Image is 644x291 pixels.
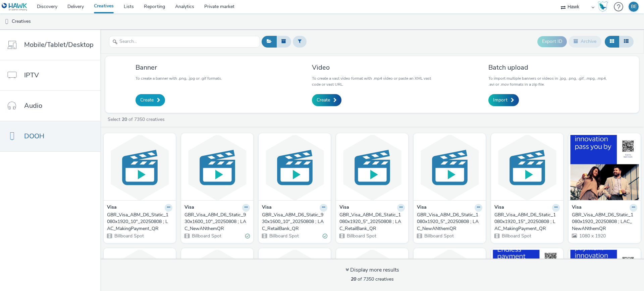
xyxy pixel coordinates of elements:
[501,233,531,239] span: Billboard Spot
[107,204,117,212] strong: Visa
[537,36,567,47] button: Export ID
[3,18,10,25] img: dooh
[338,135,407,200] img: GBR_Visa_ABM_D6_Static_1080x1920_5"_20250808 ; LAC_RetailBank_QR visual
[122,116,127,123] strong: 20
[488,75,609,87] p: To import multiple banners or videos in .jpg, .png, .gif, .mpg, .mp4, .avi or .mov formats in a z...
[494,204,504,212] strong: Visa
[605,36,619,47] button: Grid
[109,36,260,48] input: Search...
[579,233,606,239] span: 1080 x 1920
[184,212,250,232] a: GBR_Visa_ABM_D6_Static_930x1600_10"_20250808 ; LAC_NewANthemQR
[569,36,601,47] button: Archive
[488,63,609,72] h3: Batch upload
[24,131,44,141] span: DOOH
[107,212,172,232] a: GBR_Visa_ABM_D6_Static_1080x1920_10"_20250808 ; LAC_MakingPayment_QR
[262,204,272,212] strong: Visa
[345,266,399,274] div: Display more results
[346,233,376,239] span: Billboard Spot
[323,233,327,240] div: Valid
[351,276,356,282] strong: 20
[114,233,144,239] span: Billboard Spot
[317,97,330,103] span: Create
[184,204,194,212] strong: Visa
[183,135,252,200] img: GBR_Visa_ABM_D6_Static_930x1600_10"_20250808 ; LAC_NewANthemQR visual
[619,36,634,47] button: Table
[136,75,222,81] p: To create a banner with .png, .jpg or .gif formats.
[417,212,480,232] div: GBR_Visa_ABM_D6_Static_1080x1920_5"_20250808 ; LAC_NewANthemQR
[107,116,167,123] a: Select of 7350 creatives
[598,1,608,12] img: Hawk Academy
[488,94,519,106] a: Import
[269,233,299,239] span: Billboard Spot
[136,63,222,72] h3: Banner
[494,212,557,232] div: GBR_Visa_ABM_D6_Static_1080x1920_15"_20250808 ; LAC_MakingPayment_QR
[494,212,560,232] a: GBR_Visa_ABM_D6_Static_1080x1920_15"_20250808 ; LAC_MakingPayment_QR
[260,135,329,200] img: GBR_Visa_ABM_D6_Static_930x1600_10"_20250808 ; LAC_RetailBank_QR visual
[424,233,454,239] span: Billboard Spot
[24,40,94,50] span: Mobile/Tablet/Desktop
[572,212,637,232] a: GBR_Visa_ABM_D6_Static_1080x1920_20250808 ; LAC_NewANthemQR
[312,94,341,106] a: Create
[262,212,327,232] a: GBR_Visa_ABM_D6_Static_930x1600_10"_20250808 ; LAC_RetailBank_QR
[572,212,635,232] div: GBR_Visa_ABM_D6_Static_1080x1920_20250808 ; LAC_NewANthemQR
[598,1,610,12] a: Hawk Academy
[417,212,482,232] a: GBR_Visa_ABM_D6_Static_1080x1920_5"_20250808 ; LAC_NewANthemQR
[312,63,432,72] h3: Video
[493,97,507,103] span: Import
[570,135,639,200] img: GBR_Visa_ABM_D6_Static_1080x1920_20250808 ; LAC_NewANthemQR visual
[493,135,561,200] img: GBR_Visa_ABM_D6_Static_1080x1920_15"_20250808 ; LAC_MakingPayment_QR visual
[184,212,247,232] div: GBR_Visa_ABM_D6_Static_930x1600_10"_20250808 ; LAC_NewANthemQR
[107,212,170,232] div: GBR_Visa_ABM_D6_Static_1080x1920_10"_20250808 ; LAC_MakingPayment_QR
[631,2,637,12] div: BE
[262,212,325,232] div: GBR_Visa_ABM_D6_Static_930x1600_10"_20250808 ; LAC_RetailBank_QR
[339,212,405,232] a: GBR_Visa_ABM_D6_Static_1080x1920_5"_20250808 ; LAC_RetailBank_QR
[140,97,154,103] span: Create
[24,101,42,111] span: Audio
[312,75,432,87] p: To create a vast video format with .mp4 video or paste an XML vast code or vast URL.
[105,135,174,200] img: GBR_Visa_ABM_D6_Static_1080x1920_10"_20250808 ; LAC_MakingPayment_QR visual
[415,135,484,200] img: GBR_Visa_ABM_D6_Static_1080x1920_5"_20250808 ; LAC_NewANthemQR visual
[417,204,427,212] strong: Visa
[245,233,250,240] div: Valid
[136,94,165,106] a: Create
[191,233,221,239] span: Billboard Spot
[339,204,349,212] strong: Visa
[24,70,39,80] span: IPTV
[351,276,394,282] span: of 7350 creatives
[2,3,28,11] img: undefined Logo
[339,212,402,232] div: GBR_Visa_ABM_D6_Static_1080x1920_5"_20250808 ; LAC_RetailBank_QR
[572,204,582,212] strong: Visa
